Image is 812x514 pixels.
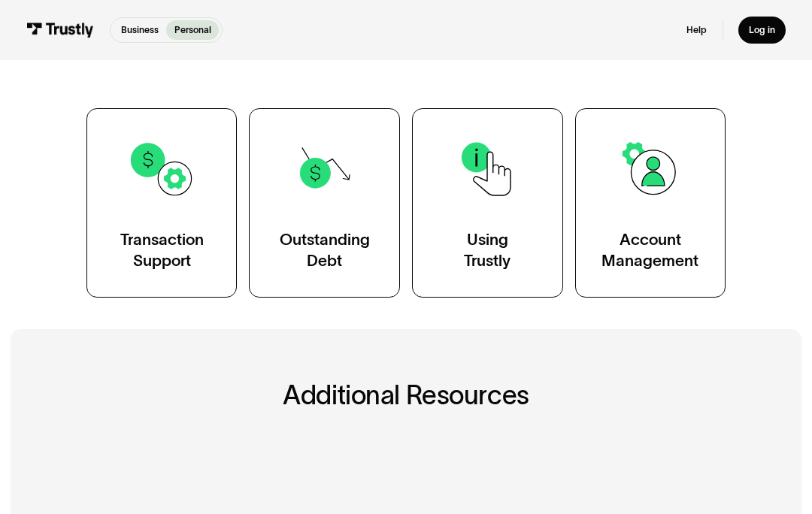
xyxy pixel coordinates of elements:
a: Business [114,20,167,39]
a: Help [686,24,707,36]
p: Personal [174,23,211,37]
a: UsingTrustly [412,108,563,298]
a: OutstandingDebt [249,108,400,298]
div: Using Trustly [464,229,511,271]
a: AccountManagement [575,108,726,298]
h2: Additional Resources [37,381,776,410]
p: Business [121,23,159,37]
a: Personal [166,20,219,39]
div: Outstanding Debt [280,229,370,271]
a: Log in [738,17,786,44]
div: Transaction Support [120,229,204,271]
a: TransactionSupport [86,108,238,298]
div: Account Management [601,229,698,271]
div: Log in [749,24,775,36]
img: Trustly Logo [26,23,94,37]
